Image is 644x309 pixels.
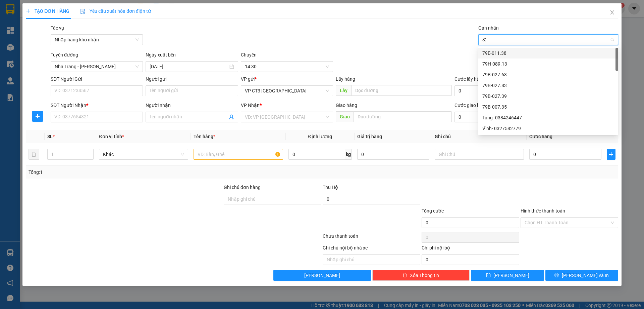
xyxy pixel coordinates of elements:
[146,75,238,83] div: Người gửi
[422,208,444,214] span: Tổng cước
[3,26,54,39] span: VP CT3 [GEOGRAPHIC_DATA]
[482,82,614,89] div: 79B-027.83
[454,112,523,122] input: Cước giao hàng
[603,3,622,22] button: Close
[241,51,333,61] div: Chuyến
[55,35,139,45] span: Nhập hàng kho nhận
[51,75,143,83] div: SĐT Người Gửi
[245,86,329,96] span: VP CT3 Nha Trang
[245,62,329,72] span: 14:30
[486,273,491,278] span: save
[304,272,340,279] span: [PERSON_NAME]
[529,134,552,139] span: Cước hàng
[59,50,89,63] span: Chị Nga Yến Sào CR
[478,80,618,91] div: 79B-027.83
[432,130,527,143] th: Ghi chú
[435,149,524,160] input: Ghi Chú
[273,270,371,281] button: [PERSON_NAME]
[345,149,352,160] span: kg
[150,63,228,70] input: 14/09/2025
[554,273,559,278] span: printer
[354,111,452,122] input: Dọc đường
[3,26,54,39] strong: Gửi:
[308,134,332,139] span: Định lượng
[478,59,618,69] div: 79H-089.13
[59,30,97,49] span: Yến Sào CoopMark Cam Ranh
[336,76,355,82] span: Lấy hàng
[478,102,618,112] div: 79B-007.35
[482,92,614,100] div: 79B-027.39
[59,16,93,29] span: VP Cam Ranh
[33,114,43,119] span: plus
[241,103,260,108] span: VP Nhận
[3,40,54,53] span: Hà [GEOGRAPHIC_DATA]
[482,49,614,57] div: 79E-011.38
[241,75,333,83] div: VP gửi
[482,71,614,78] div: 79B-027.63
[478,91,618,102] div: 79B-027.39
[454,85,523,96] input: Cước lấy hàng
[482,114,614,121] div: Tùng- 0384246447
[410,272,439,279] span: Xóa Thông tin
[323,254,420,265] input: Nhập ghi chú
[454,76,485,82] label: Cước lấy hàng
[99,134,124,139] span: Đơn vị tính
[482,125,614,132] div: Vĩnh- 0327582779
[402,273,407,278] span: delete
[422,244,519,254] div: Chi phí nội bộ
[478,25,499,31] label: Gán nhãn
[482,103,614,111] div: 79B-007.35
[351,85,452,96] input: Dọc đường
[51,51,143,61] div: Tuyến đường
[482,60,614,68] div: 79H-089.13
[22,4,78,13] strong: Nhà xe Đức lộc
[29,149,39,160] button: delete
[478,123,618,134] div: Vĩnh- 0327582779
[607,152,615,157] span: plus
[194,134,215,139] span: Tên hàng
[478,112,618,123] div: Tùng- 0384246447
[146,51,238,61] div: Ngày xuất bến
[562,272,609,279] span: [PERSON_NAME] và In
[224,194,321,204] input: Ghi chú đơn hàng
[357,149,429,160] input: 0
[336,103,357,108] span: Giao hàng
[59,16,93,29] strong: Nhận:
[521,208,565,214] label: Hình thức thanh toán
[482,36,486,44] input: Gán nhãn
[26,9,31,13] span: plus
[229,114,234,120] span: user-add
[478,69,618,80] div: 79B-027.63
[607,149,615,160] button: plus
[454,103,488,108] label: Cước giao hàng
[609,10,615,15] span: close
[47,134,53,139] span: SL
[493,272,529,279] span: [PERSON_NAME]
[322,232,421,244] div: Chưa thanh toán
[545,270,618,281] button: printer[PERSON_NAME] và In
[80,8,151,14] span: Yêu cầu xuất hóa đơn điện tử
[103,149,184,159] span: Khác
[336,85,351,96] span: Lấy
[80,9,86,14] img: icon
[323,185,338,190] span: Thu Hộ
[32,111,43,122] button: plus
[471,270,544,281] button: save[PERSON_NAME]
[51,102,143,109] div: SĐT Người Nhận
[357,134,382,139] span: Giá trị hàng
[51,25,64,31] label: Tác vụ
[29,168,249,176] div: Tổng: 1
[372,270,470,281] button: deleteXóa Thông tin
[336,111,354,122] span: Giao
[194,149,283,160] input: VD: Bàn, Ghế
[323,244,420,254] div: Ghi chú nội bộ nhà xe
[26,8,69,14] span: TẠO ĐƠN HÀNG
[55,62,139,72] span: Nha Trang - Phan Rang
[224,185,261,190] label: Ghi chú đơn hàng
[478,48,618,59] div: 79E-011.38
[146,102,238,109] div: Người nhận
